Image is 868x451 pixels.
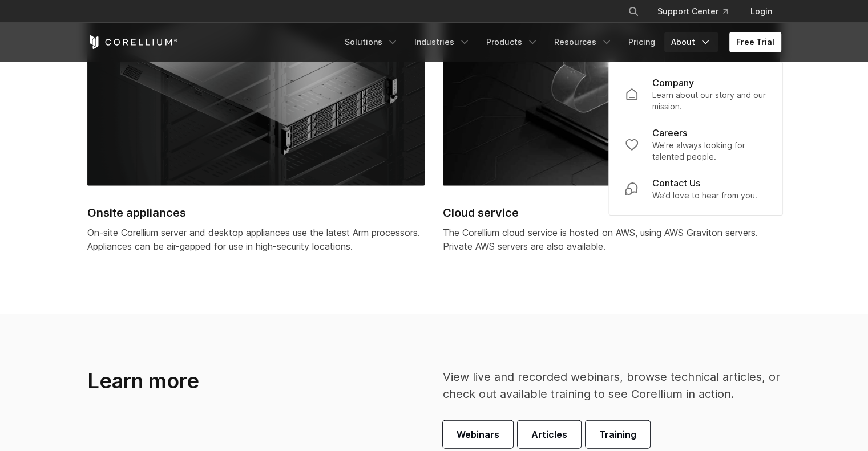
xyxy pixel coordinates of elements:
p: Learn about our story and our mission. [652,90,766,112]
button: Search [623,1,644,22]
p: The Corellium cloud service is hosted on AWS, using AWS Graviton servers. Private AWS servers are... [443,226,780,253]
div: Navigation Menu [338,32,781,52]
span: Training [599,428,636,441]
p: We’d love to hear from you. [652,190,757,201]
a: Support Center [648,1,737,22]
p: Company [652,76,694,90]
a: Webinars [443,421,513,448]
a: Corellium Home [87,35,178,49]
a: Industries [407,32,477,52]
a: Solutions [338,32,405,52]
span: Webinars [457,428,499,441]
a: Company Learn about our story and our mission. [616,69,776,119]
a: Products [479,32,545,52]
div: Navigation Menu [614,1,781,22]
a: Articles [518,421,581,448]
a: Free Trial [729,32,781,52]
a: Login [741,1,781,22]
span: Articles [531,428,567,441]
a: Pricing [621,32,662,52]
h3: Learn more [87,368,380,394]
span: View live and recorded webinars, browse technical articles, or check out available training to se... [443,370,780,401]
p: On-site Corellium server and desktop appliances use the latest Arm processors. Appliances can be ... [87,226,425,253]
h2: Onsite appliances [87,204,425,221]
p: Careers [652,126,687,140]
a: Training [586,421,650,448]
a: Careers We're always looking for talented people. [616,119,776,169]
a: About [664,32,718,52]
a: Resources [547,32,619,52]
h2: Cloud service [443,204,780,221]
a: Contact Us We’d love to hear from you. [616,169,776,208]
p: We're always looking for talented people. [652,140,766,162]
p: Contact Us [652,176,700,190]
